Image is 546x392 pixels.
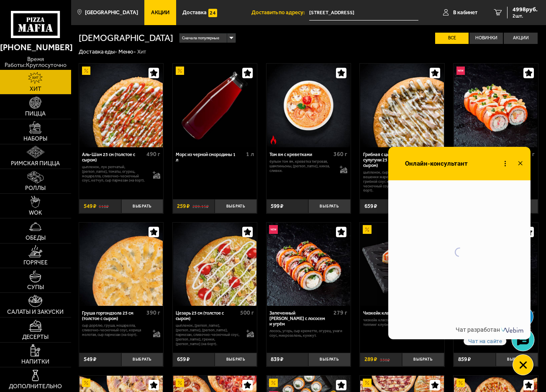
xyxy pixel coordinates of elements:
[79,64,163,147] a: АкционныйАль-Шам 25 см (толстое с сыром)
[176,67,184,75] img: Акционный
[23,260,48,266] span: Горячее
[121,199,164,213] button: Выбрать
[25,185,46,191] span: Роллы
[215,199,257,213] button: Выбрать
[23,136,47,142] span: Наборы
[182,33,219,44] span: Сначала популярные
[82,152,144,163] div: Аль-Шам 25 см (толстое с сыром)
[25,111,46,117] span: Пицца
[309,5,418,20] input: Ваш адрес доставки
[464,337,506,345] span: Чат на сайте
[251,10,309,15] span: Доставить по адресу:
[363,225,371,233] img: Акционный
[9,384,62,389] span: Дополнительно
[215,353,257,366] button: Выбрать
[21,359,49,365] span: Напитки
[435,33,469,44] label: Все
[79,34,173,43] h1: [DEMOGRAPHIC_DATA]
[456,379,465,387] img: Акционный
[360,223,443,306] img: Чизкейк классический
[363,170,428,193] p: цыпленок, сыр сулугуни, моцарелла, вешенки жареные, жареный лук, грибной соус Жюльен, сливочно-че...
[176,310,238,321] div: Цезарь 25 см (толстое с сыром)
[84,203,96,209] span: 549 ₽
[29,210,42,216] span: WOK
[79,64,163,147] img: Аль-Шам 25 см (толстое с сыром)
[453,10,477,15] span: В кабинет
[458,356,471,362] span: 859 ₽
[405,159,468,167] span: Онлайн-консультант
[269,152,331,157] div: Том ям с креветками
[513,13,538,18] span: 2 шт.
[454,64,538,147] a: НовинкаРолл с окунем в темпуре и лососем
[82,379,90,387] img: Акционный
[456,67,465,75] img: Новинка
[504,33,537,44] label: Акции
[308,199,351,213] button: Выбрать
[22,334,49,340] span: Десерты
[456,326,525,333] a: Чат разработан
[82,67,90,75] img: Акционный
[118,48,136,55] a: Меню-
[454,64,537,147] img: Ролл с окунем в темпуре и лососем
[363,379,371,387] img: Акционный
[151,10,169,15] span: Акции
[267,64,350,147] img: Том ям с креветками
[364,356,377,362] span: 289 ₽
[269,379,277,387] img: Акционный
[360,64,444,147] a: Грибная с цыплёнком и сулугуни 25 см (толстое с сыром)
[26,235,46,241] span: Обеды
[7,309,64,315] span: Салаты и закуски
[363,152,425,168] div: Грибная с цыплёнком и сулугуни 25 см (толстое с сыром)
[333,309,347,316] span: 279 г
[269,329,347,338] p: лосось, угорь, Сыр креметте, огурец, унаги соус, микрозелень, кунжут.
[267,223,350,306] img: Запеченный ролл Гурмэ с лососем и угрём
[82,165,147,183] p: цыпленок, лук репчатый, [PERSON_NAME], томаты, огурец, моцарелла, сливочно-чесночный соус, кетчуп...
[309,5,418,20] span: Чугунная улица, 36
[469,33,503,44] label: Новинки
[137,48,146,56] div: Хит
[146,309,160,316] span: 390 г
[192,203,209,209] s: 289.15 ₽
[27,284,44,290] span: Супы
[271,356,283,362] span: 839 ₽
[82,310,144,321] div: Груша горгондзола 25 см (толстое с сыром)
[267,223,351,306] a: НовинкаЗапеченный ролл Гурмэ с лососем и угрём
[173,223,257,306] a: Цезарь 25 см (толстое с сыром)
[176,323,241,346] p: цыпленок, [PERSON_NAME], [PERSON_NAME], [PERSON_NAME], пармезан, сливочно-чесночный соус, [PERSON...
[380,356,390,362] s: 330 ₽
[84,356,96,362] span: 549 ₽
[364,203,377,209] span: 659 ₽
[79,223,163,306] a: Груша горгондзола 25 см (толстое с сыром)
[121,353,164,366] button: Выбрать
[360,223,444,306] a: АкционныйЧизкейк классический
[79,223,163,306] img: Груша горгондзола 25 см (толстое с сыром)
[85,10,138,15] span: [GEOGRAPHIC_DATA]
[173,223,256,306] img: Цезарь 25 см (толстое с сыром)
[173,64,257,147] a: АкционныйМорс из черной смородины 1 л
[267,64,351,147] a: Острое блюдоТом ям с креветками
[177,356,190,362] span: 659 ₽
[99,203,109,209] s: 618 ₽
[176,379,184,387] img: Акционный
[308,353,351,366] button: Выбрать
[173,64,256,147] img: Морс из черной смородины 1 л
[269,136,277,144] img: Острое блюдо
[333,151,347,158] span: 360 г
[182,10,207,15] span: Доставка
[269,159,334,173] p: бульон том ям, креветка тигровая, шампиньоны, [PERSON_NAME], кинза, сливки.
[402,353,444,366] button: Выбрать
[496,353,538,366] button: Выбрать
[269,225,277,233] img: Новинка
[363,318,441,327] p: Чизкейк классический, топпинг шоколадный, топпинг клубничный.
[246,151,254,158] span: 1 л
[513,7,538,13] span: 4998 руб.
[271,203,283,209] span: 599 ₽
[177,203,190,209] span: 259 ₽
[79,48,117,55] a: Доставка еды-
[146,151,160,158] span: 490 г
[208,9,217,17] img: 15daf4d41897b9f0e9f617042186c801.svg
[176,152,244,163] div: Морс из черной смородины 1 л
[82,323,147,337] p: сыр дорблю, груша, моцарелла, сливочно-чесночный соус, корица молотая, сыр пармезан (на борт).
[360,64,443,147] img: Грибная с цыплёнком и сулугуни 25 см (толстое с сыром)
[269,310,331,327] div: Запеченный [PERSON_NAME] с лососем и угрём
